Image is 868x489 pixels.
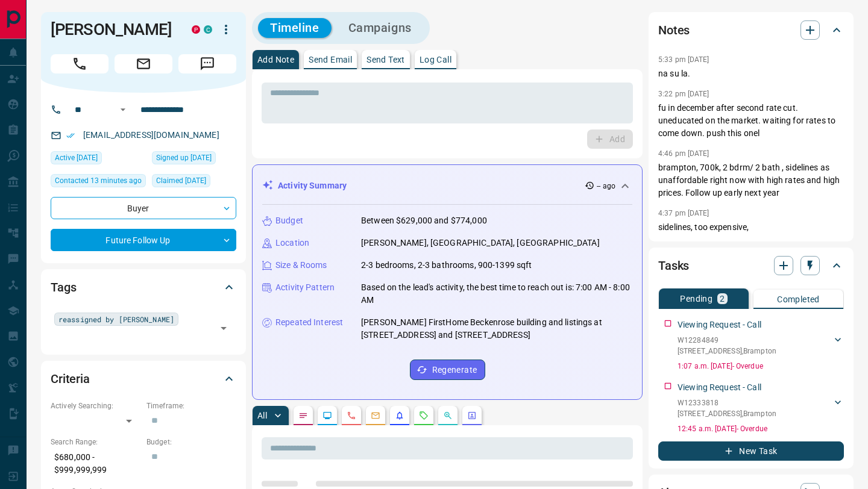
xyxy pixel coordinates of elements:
[257,55,294,64] p: Add Note
[658,221,844,234] p: sidelines, too expensive,
[678,408,776,419] p: [STREET_ADDRESS] , Brampton
[275,316,343,329] p: Repeated Interest
[51,229,236,251] div: Future Follow Up
[597,181,615,192] p: -- ago
[51,447,140,480] p: $680,000 - $999,999,999
[680,294,712,303] p: Pending
[55,152,98,164] span: Active [DATE]
[51,369,90,388] h2: Criteria
[51,54,108,73] span: Call
[678,335,776,346] p: W12284849
[116,102,130,117] button: Open
[777,295,820,304] p: Completed
[420,55,451,64] p: Log Call
[443,411,453,420] svg: Opportunities
[658,90,709,98] p: 3:22 pm [DATE]
[51,151,146,168] div: Thu Aug 14 2025
[115,54,172,73] span: Email
[275,281,335,294] p: Activity Pattern
[51,278,76,297] h2: Tags
[309,55,352,64] p: Send Email
[278,179,347,192] p: Activity Summary
[658,149,709,158] p: 4:46 pm [DATE]
[322,411,332,420] svg: Lead Browsing Activity
[262,175,632,197] div: Activity Summary-- ago
[55,175,142,187] span: Contacted 13 minutes ago
[361,214,487,227] p: Between $629,000 and $774,000
[678,381,761,394] p: Viewing Request - Call
[395,411,404,420] svg: Listing Alerts
[658,20,690,40] h2: Notes
[275,259,327,272] p: Size & Rooms
[51,197,236,219] div: Buyer
[347,411,356,420] svg: Calls
[658,256,689,275] h2: Tasks
[58,313,174,325] span: reassigned by [PERSON_NAME]
[215,320,232,337] button: Open
[366,55,405,64] p: Send Text
[678,395,844,422] div: W12333818[STREET_ADDRESS],Brampton
[51,437,140,447] p: Search Range:
[361,316,632,341] p: [PERSON_NAME] FirstHome Beckenrose building and listings at [STREET_ADDRESS] and [STREET_ADDRESS]
[361,237,600,249] p: [PERSON_NAME], [GEOGRAPHIC_DATA], [GEOGRAPHIC_DATA]
[658,102,844,140] p: fu in december after second rate cut. uneducated on the market. waiting for rates to come down. p...
[156,175,206,187] span: Claimed [DATE]
[257,411,267,420] p: All
[678,423,844,434] p: 12:45 a.m. [DATE] - Overdue
[658,55,709,64] p: 5:33 pm [DATE]
[419,411,429,420] svg: Requests
[83,130,219,140] a: [EMAIL_ADDRESS][DOMAIN_NAME]
[152,151,236,168] div: Wed Feb 16 2022
[178,54,236,73] span: Message
[361,259,532,272] p: 2-3 bedrooms, 2-3 bathrooms, 900-1399 sqft
[204,25,212,34] div: condos.ca
[146,400,236,411] p: Timeframe:
[66,131,75,140] svg: Email Verified
[192,25,200,34] div: property.ca
[51,364,236,393] div: Criteria
[678,361,844,372] p: 1:07 a.m. [DATE] - Overdue
[371,411,380,420] svg: Emails
[51,273,236,302] div: Tags
[275,214,303,227] p: Budget
[467,411,477,420] svg: Agent Actions
[152,174,236,191] div: Thu Oct 17 2024
[720,294,725,303] p: 2
[298,411,308,420] svg: Notes
[51,400,140,411] p: Actively Searching:
[658,251,844,280] div: Tasks
[658,16,844,45] div: Notes
[156,152,212,164] span: Signed up [DATE]
[658,161,844,199] p: brampton, 700k, 2 bdrm/ 2 bath , sidelines as unaffordable right now with high rates and high pri...
[678,332,844,359] div: W12284849[STREET_ADDRESS],Brampton
[658,209,709,217] p: 4:37 pm [DATE]
[678,346,776,357] p: [STREET_ADDRESS] , Brampton
[658,67,844,80] p: na su la.
[51,174,146,191] div: Fri Aug 15 2025
[258,18,332,38] button: Timeline
[678,319,761,331] p: Viewing Request - Call
[410,360,485,380] button: Regenerate
[658,441,844,461] button: New Task
[51,20,174,39] h1: [PERSON_NAME]
[336,18,424,38] button: Campaigns
[361,281,632,307] p: Based on the lead's activity, the best time to reach out is: 7:00 AM - 8:00 AM
[146,437,236,447] p: Budget:
[275,237,309,249] p: Location
[678,397,776,408] p: W12333818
